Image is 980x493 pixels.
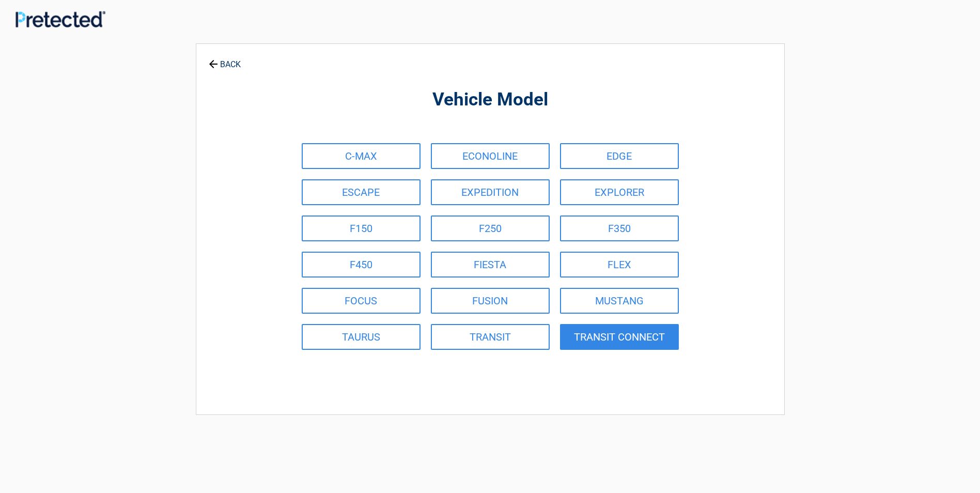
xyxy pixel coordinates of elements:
[560,324,679,350] a: TRANSIT CONNECT
[302,179,421,205] a: ESCAPE
[253,88,727,112] h2: Vehicle Model
[207,51,243,69] a: BACK
[15,11,105,27] img: Main Logo
[560,215,679,241] a: F350
[302,143,421,169] a: C-MAX
[560,143,679,169] a: EDGE
[302,252,421,278] a: F450
[560,252,679,278] a: FLEX
[431,215,550,241] a: F250
[431,143,550,169] a: ECONOLINE
[302,215,421,241] a: F150
[431,179,550,205] a: EXPEDITION
[560,179,679,205] a: EXPLORER
[560,288,679,314] a: MUSTANG
[431,252,550,278] a: FIESTA
[302,288,421,314] a: FOCUS
[302,324,421,350] a: TAURUS
[431,288,550,314] a: FUSION
[431,324,550,350] a: TRANSIT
